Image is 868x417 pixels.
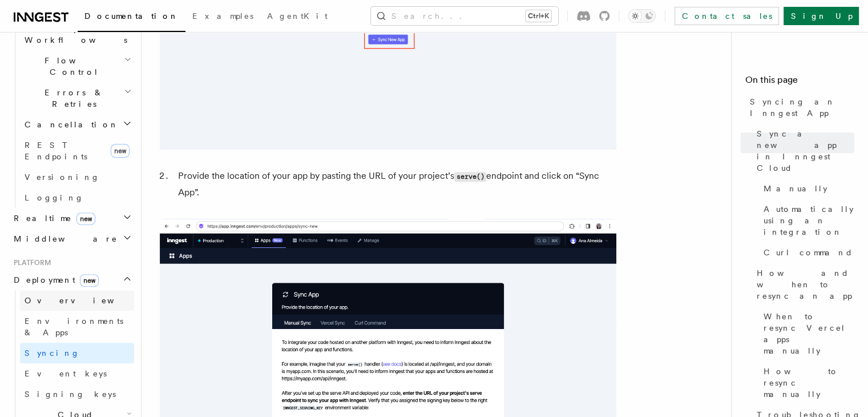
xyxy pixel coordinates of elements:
a: Overview [20,290,134,311]
a: REST Endpointsnew [20,135,134,167]
span: REST Endpoints [25,141,87,161]
a: AgentKit [260,3,334,31]
kbd: Ctrl+K [526,10,551,22]
span: Cancellation [20,119,119,130]
span: How and when to resync an app [757,267,854,302]
button: Realtimenew [9,208,134,228]
span: Curl command [764,247,853,258]
span: new [80,274,99,287]
a: Syncing [20,343,134,363]
span: new [76,212,95,225]
span: Environments & Apps [25,316,123,337]
a: Versioning [20,167,134,187]
button: Search...Ctrl+K [371,7,558,25]
span: Event keys [25,369,107,378]
span: Middleware [9,233,118,244]
a: Automatically using an integration [759,199,854,242]
a: Logging [20,187,134,208]
span: Signing keys [25,390,116,399]
span: Deployment [9,274,99,286]
button: Middleware [9,228,134,249]
a: Examples [185,3,260,31]
span: Steps & Workflows [20,23,127,46]
a: Event keys [20,363,134,384]
span: Sync a new app in Inngest Cloud [757,128,854,174]
a: Manually [759,178,854,199]
a: How and when to resync an app [752,263,854,306]
button: Deploymentnew [9,270,134,290]
span: Overview [25,296,142,305]
a: How to resync manually [759,361,854,404]
a: Sign Up [784,7,859,25]
li: Provide the location of your app by pasting the URL of your project’s endpoint and click on “Sync... [175,168,616,201]
span: new [111,144,130,158]
a: Documentation [78,3,185,32]
span: When to resync Vercel apps manually [764,311,854,356]
button: Errors & Retries [20,82,134,114]
a: Syncing an Inngest App [745,91,854,123]
button: Steps & Workflows [20,18,134,50]
span: Documentation [84,11,179,21]
span: Versioning [25,173,100,182]
span: Examples [192,11,253,21]
span: Syncing [25,348,80,358]
a: Curl command [759,242,854,263]
button: Toggle dark mode [628,9,656,23]
span: Platform [9,258,51,267]
span: Automatically using an integration [764,203,854,238]
span: Logging [25,193,84,202]
span: Syncing an Inngest App [750,96,854,119]
span: Flow Control [20,55,124,78]
a: Environments & Apps [20,311,134,343]
code: serve() [454,172,486,182]
span: Realtime [9,212,95,224]
h4: On this page [745,73,854,91]
span: Errors & Retries [20,87,124,110]
a: Signing keys [20,384,134,404]
a: When to resync Vercel apps manually [759,306,854,361]
a: Sync a new app in Inngest Cloud [752,123,854,178]
button: Flow Control [20,50,134,82]
button: Cancellation [20,114,134,135]
span: AgentKit [267,11,328,21]
span: Manually [764,183,827,194]
a: Contact sales [675,7,779,25]
span: How to resync manually [764,366,854,400]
